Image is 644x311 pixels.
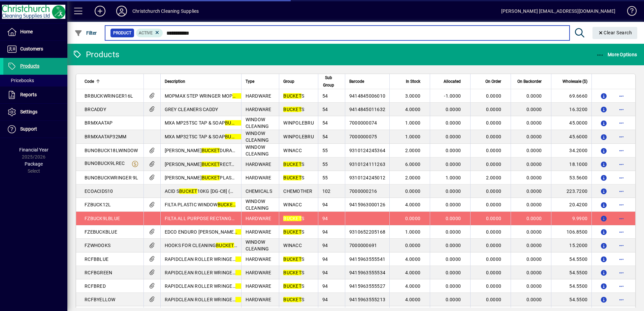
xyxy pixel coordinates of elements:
div: In Stock [394,78,426,85]
span: Description [165,78,185,85]
span: Filter [74,30,97,36]
span: WINDOW CLEANING [246,117,269,129]
td: 16.3200 [551,103,591,116]
span: S [283,216,304,221]
td: 18.1000 [551,158,591,171]
div: Sub Group [322,74,341,89]
span: 0.0000 [446,148,461,153]
span: S [283,297,304,302]
span: RCFBRED [85,283,106,289]
td: 106.8500 [551,225,591,239]
span: RAPIDCLEAN ROLLER WRINGER 16L - RED [165,283,275,289]
span: 9310652205168 [349,229,385,235]
span: 94 [322,283,328,289]
span: ECOACIDS10 [85,188,113,194]
span: S [283,162,304,167]
button: More options [616,254,627,265]
span: 0.0000 [486,270,502,275]
span: 7000000691 [349,243,377,248]
span: 6.0000 [405,162,421,167]
span: 0.0000 [446,229,461,235]
span: 0.0000 [446,270,461,275]
button: More options [616,131,627,142]
button: Clear [592,27,638,39]
span: WINDOW CLEANING [246,144,269,157]
span: 0.0000 [486,188,502,194]
span: 0.0000 [405,216,421,221]
span: 1.0000 [405,134,421,139]
span: WINDOW CLEANING [246,131,269,143]
span: MXA MP25TSC TAP & SOAP COMPLETE NZ 25MM [165,120,290,126]
span: 0.0000 [486,216,502,221]
span: [PERSON_NAME] PLASTIC AA WRINGER MOP 9L (MB001-2) [165,175,312,180]
button: More options [616,91,627,101]
span: CHEMICALS [246,188,272,194]
span: Clear Search [598,30,632,35]
button: More options [616,227,627,237]
span: GREY CLEANERS CADDY [165,107,218,112]
span: 55 [322,175,328,180]
span: 0.0000 [526,202,542,207]
span: 3.0000 [405,93,421,99]
span: BUNOBUCK9LREC [85,161,125,166]
span: 4.0000 [405,107,421,112]
span: 94 [322,229,328,235]
span: 0.0000 [526,216,542,221]
span: RCFBGREEN [85,270,112,275]
span: 9310124245012 [349,175,385,180]
em: BUCKET [283,93,301,99]
em: BUCKET [283,283,301,289]
span: HARDWARE [246,162,271,167]
span: ACID S 10KG [DG-C8] (MPI C31) [165,188,251,194]
td: 15.2000 [551,239,591,252]
span: Reports [20,92,37,97]
span: S [283,270,304,275]
span: 9414845011632 [349,107,385,112]
span: RCFBYELLOW [85,297,116,302]
em: BUCKET [225,120,243,126]
span: BRMXAATAP32MM [85,134,126,139]
span: HARDWARE [246,297,271,302]
td: 54.5500 [551,293,591,306]
span: HOOKS FOR CLEANING S 2S [165,243,244,248]
em: BUCKET [283,162,301,167]
span: 9415963000126 [349,202,385,207]
span: 4.0000 [405,270,421,275]
span: 94 [322,297,328,302]
em: BUCKET [283,256,301,262]
span: 0.0000 [486,256,502,262]
span: 0.0000 [486,283,502,289]
button: More options [616,159,627,170]
span: 0.0000 [446,256,461,262]
span: FZWHOOKS [85,243,110,248]
span: 0.0000 [446,188,461,194]
span: 0.0000 [526,243,542,248]
span: FILTA ALL PURPOSE RECTANGULAR 9L [165,216,267,221]
span: 4.0000 [405,256,421,262]
a: Support [3,121,67,138]
span: 54 [322,134,328,139]
span: HARDWARE [246,270,271,275]
span: Code [85,78,94,85]
span: RAPIDCLEAN ROLLER WRINGER 16L - GREEN [165,270,281,275]
span: [PERSON_NAME] DURACLEAN WINDOW CLEANERS 18L [165,148,303,153]
span: 0.0000 [526,93,542,99]
button: More options [616,294,627,305]
button: Add [89,5,111,17]
span: 0.0000 [486,297,502,302]
span: 0.0000 [526,120,542,126]
span: WINACC [283,243,302,248]
span: 94 [322,202,328,207]
button: More options [616,281,627,291]
span: 0.0000 [486,148,502,153]
button: More options [616,199,627,210]
span: 0.0000 [526,162,542,167]
div: Barcode [349,78,385,85]
span: Package [25,161,43,167]
span: BRMXAATAP [85,120,112,126]
span: Home [20,29,33,34]
span: FZBUCK9LBLUE [85,216,120,221]
span: Products [20,63,39,69]
em: BUCKET [283,107,301,112]
span: 7000000074 [349,120,377,126]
